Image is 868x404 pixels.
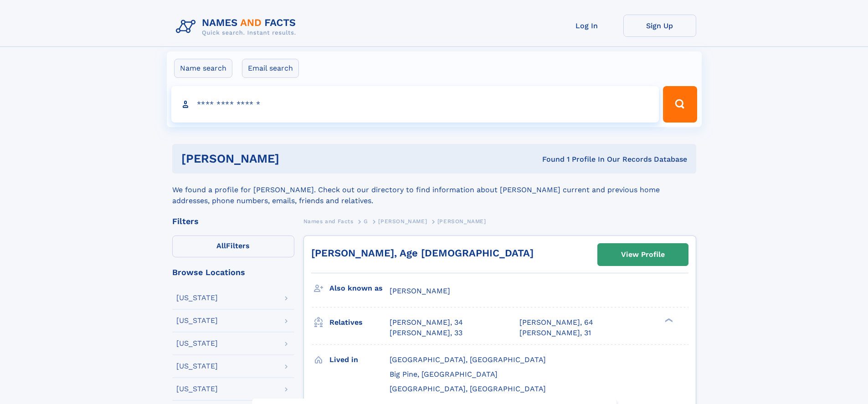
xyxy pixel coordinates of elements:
[390,384,546,393] span: [GEOGRAPHIC_DATA], [GEOGRAPHIC_DATA]
[364,215,368,227] a: G
[390,286,450,295] span: [PERSON_NAME]
[176,340,218,347] div: [US_STATE]
[172,15,303,39] img: Logo Names and Facts
[176,385,218,393] div: [US_STATE]
[172,174,696,206] div: We found a profile for [PERSON_NAME]. Check out our directory to find information about [PERSON_N...
[172,217,294,225] div: Filters
[176,294,218,302] div: [US_STATE]
[519,328,591,338] a: [PERSON_NAME], 31
[172,268,294,276] div: Browse Locations
[390,317,463,327] a: [PERSON_NAME], 34
[598,244,688,266] a: View Profile
[329,352,390,368] h3: Lived in
[329,315,390,330] h3: Relatives
[437,218,486,225] span: [PERSON_NAME]
[171,86,659,123] input: search input
[172,235,294,257] label: Filters
[303,215,354,227] a: Names and Facts
[621,244,665,265] div: View Profile
[378,215,427,227] a: [PERSON_NAME]
[390,355,546,364] span: [GEOGRAPHIC_DATA], [GEOGRAPHIC_DATA]
[550,15,623,37] a: Log In
[519,317,593,327] a: [PERSON_NAME], 64
[364,218,368,225] span: G
[242,59,299,78] label: Email search
[176,363,218,370] div: [US_STATE]
[663,317,673,323] div: ❯
[329,281,390,296] h3: Also known as
[181,153,411,164] h1: [PERSON_NAME]
[378,218,427,225] span: [PERSON_NAME]
[216,241,226,250] span: All
[390,370,498,378] span: Big Pine, [GEOGRAPHIC_DATA]
[390,328,462,338] a: [PERSON_NAME], 33
[411,154,687,164] div: Found 1 Profile In Our Records Database
[176,317,218,324] div: [US_STATE]
[311,247,534,259] a: [PERSON_NAME], Age [DEMOGRAPHIC_DATA]
[174,59,232,78] label: Name search
[663,86,697,123] button: Search Button
[623,15,696,37] a: Sign Up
